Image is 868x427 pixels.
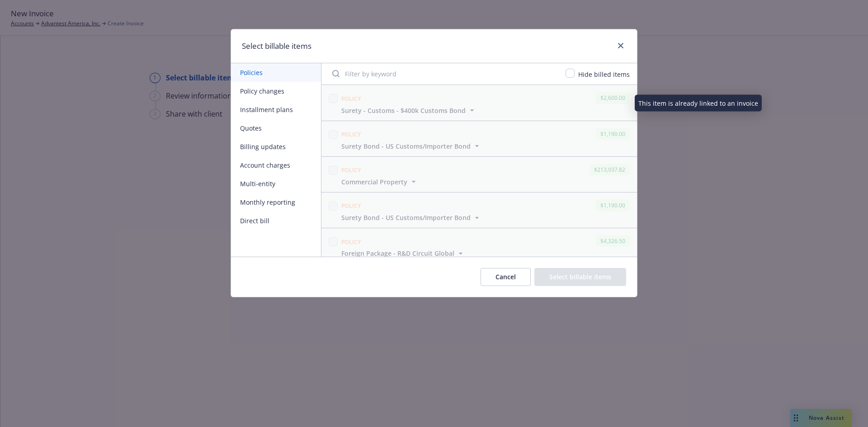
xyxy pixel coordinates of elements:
[321,157,637,192] span: Policy$213,937.82Commercial Property
[321,228,637,263] span: Policy$4,326.50Foreign Package - R&D Circuit Global
[341,213,481,222] button: Surety Bond - US Customs/Importer Bond
[596,235,630,247] div: $4,326.50
[231,119,321,137] button: Quotes
[231,63,321,82] button: Policies
[321,85,637,120] span: Policy$2,600.00Surety - Customs - $400k Customs Bond
[341,131,361,138] span: Policy
[231,193,321,211] button: Monthly reporting
[578,70,630,79] span: Hide billed items
[596,92,630,103] div: $2,600.00
[231,82,321,100] button: Policy changes
[341,106,466,115] span: Surety - Customs - $400k Customs Bond
[341,95,361,103] span: Policy
[341,213,471,222] span: Surety Bond - US Customs/Importer Bond
[231,100,321,119] button: Installment plans
[242,40,311,52] h1: Select billable items
[341,238,361,246] span: Policy
[321,121,637,156] span: Policy$1,190.00Surety Bond - US Customs/Importer Bond
[341,141,471,151] span: Surety Bond - US Customs/Importer Bond
[341,202,361,210] span: Policy
[341,177,418,187] button: Commercial Property
[231,174,321,193] button: Multi-entity
[231,137,321,156] button: Billing updates
[590,164,630,175] div: $213,937.82
[341,141,481,151] button: Surety Bond - US Customs/Importer Bond
[341,249,454,258] span: Foreign Package - R&D Circuit Global
[596,128,630,140] div: $1,190.00
[341,166,361,174] span: Policy
[231,211,321,230] button: Direct bill
[341,177,407,187] span: Commercial Property
[615,40,626,51] a: close
[341,249,465,258] button: Foreign Package - R&D Circuit Global
[481,268,531,286] button: Cancel
[231,156,321,174] button: Account charges
[596,200,630,211] div: $1,190.00
[341,106,476,115] button: Surety - Customs - $400k Customs Bond
[321,192,637,228] span: Policy$1,190.00Surety Bond - US Customs/Importer Bond
[327,65,560,83] input: Filter by keyword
